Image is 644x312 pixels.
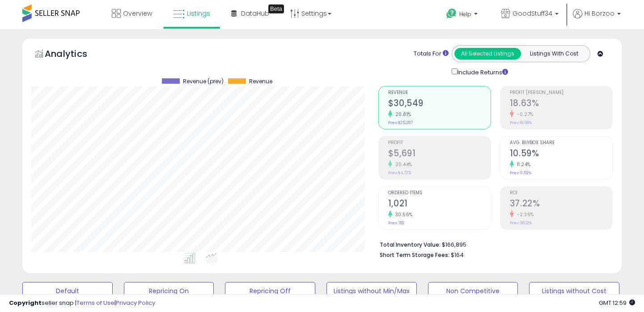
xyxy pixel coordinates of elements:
[116,299,155,307] a: Privacy Policy
[510,141,612,145] span: Avg. Buybox Share
[599,299,635,307] span: 2025-09-12 12:59 GMT
[249,78,272,85] span: Revenue
[241,9,269,18] span: DataHub
[45,47,105,62] h5: Analytics
[513,9,552,18] span: GoodStuff34
[388,148,491,160] h2: $5,691
[439,1,487,29] a: Help
[428,282,518,300] button: Non Competitive
[326,282,417,300] button: Listings without Min/Max
[510,120,532,125] small: Prev: 18.68%
[514,161,531,168] small: 11.24%
[510,148,612,160] h2: 10.59%
[454,48,521,60] button: All Selected Listings
[514,111,534,118] small: -0.27%
[510,98,612,110] h2: 18.63%
[22,282,113,300] button: Default
[123,9,152,18] span: Overview
[510,220,532,226] small: Prev: 38.12%
[388,90,491,95] span: Revenue
[451,251,464,259] span: $164
[388,98,491,110] h2: $30,549
[445,67,519,77] div: Include Returns
[414,50,449,58] div: Totals For
[225,282,315,300] button: Repricing Off
[388,170,411,175] small: Prev: $4,725
[388,198,491,210] h2: 1,021
[521,48,587,60] button: Listings With Cost
[76,299,114,307] a: Terms of Use
[392,111,411,118] small: 20.81%
[268,4,284,13] div: Tooltip anchor
[380,251,449,259] b: Short Term Storage Fees:
[446,8,457,19] i: Get Help
[183,78,224,85] span: Revenue (prev)
[380,239,606,249] li: $166,895
[388,220,405,226] small: Prev: 782
[124,282,214,300] button: Repricing On
[388,191,491,196] span: Ordered Items
[187,9,210,18] span: Listings
[388,120,413,125] small: Prev: $25,287
[510,191,612,196] span: ROI
[510,170,531,175] small: Prev: 9.52%
[510,90,612,95] span: Profit [PERSON_NAME]
[392,211,413,218] small: 30.56%
[9,299,155,308] div: seller snap | |
[380,241,441,248] b: Total Inventory Value:
[510,198,612,210] h2: 37.22%
[529,282,619,300] button: Listings without Cost
[392,161,412,168] small: 20.44%
[388,141,491,145] span: Profit
[9,299,42,307] strong: Copyright
[514,211,534,218] small: -2.36%
[573,9,621,29] a: Hi Borzoo
[459,10,471,18] span: Help
[585,9,614,18] span: Hi Borzoo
